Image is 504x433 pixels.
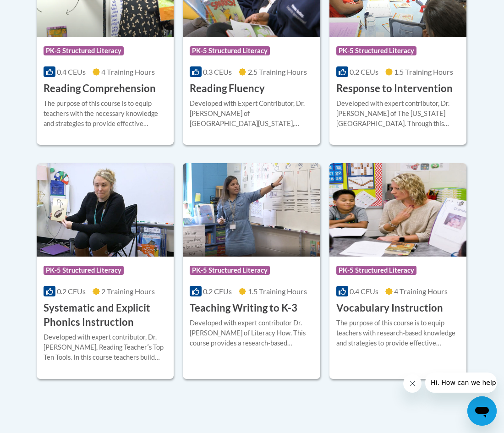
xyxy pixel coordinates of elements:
h3: Vocabulary Instruction [336,301,443,315]
span: 2.5 Training Hours [248,67,307,76]
h3: Reading Comprehension [44,82,156,96]
div: The purpose of this course is to equip teachers with the necessary knowledge and strategies to pr... [44,99,167,129]
iframe: Button to launch messaging window [467,396,497,426]
div: Developed with expert contributor, Dr. [PERSON_NAME] of The [US_STATE][GEOGRAPHIC_DATA]. Through ... [336,99,460,129]
span: 0.4 CEUs [57,67,86,76]
span: 4 Training Hours [394,287,448,296]
div: Developed with expert contributor, Dr. [PERSON_NAME], Reading Teacherʹs Top Ten Tools. In this co... [44,332,167,362]
span: 4 Training Hours [101,67,155,76]
iframe: Message from company [425,373,497,393]
span: 0.2 CEUs [57,287,86,296]
img: Course Logo [37,163,174,257]
span: 0.3 CEUs [203,67,232,76]
div: The purpose of this course is to equip teachers with research-based knowledge and strategies to p... [336,318,460,348]
div: Developed with Expert Contributor, Dr. [PERSON_NAME] of [GEOGRAPHIC_DATA][US_STATE], [GEOGRAPHIC_... [190,99,313,129]
div: Developed with expert contributor Dr. [PERSON_NAME] of Literacy How. This course provides a resea... [190,318,313,348]
img: Course Logo [329,163,466,257]
a: Course LogoPK-5 Structured Literacy0.2 CEUs1.5 Training Hours Teaching Writing to K-3Developed wi... [183,163,320,378]
h3: Systematic and Explicit Phonics Instruction [44,301,167,329]
span: PK-5 Structured Literacy [190,266,270,275]
span: 0.4 CEUs [350,287,378,296]
img: Course Logo [183,163,320,257]
iframe: Close message [403,374,422,393]
span: Hi. How can we help? [5,6,74,14]
span: 2 Training Hours [101,287,155,296]
span: PK-5 Structured Literacy [336,46,416,55]
a: Course LogoPK-5 Structured Literacy0.2 CEUs2 Training Hours Systematic and Explicit Phonics Instr... [37,163,174,378]
span: 0.2 CEUs [350,67,378,76]
a: Course LogoPK-5 Structured Literacy0.4 CEUs4 Training Hours Vocabulary InstructionThe purpose of ... [329,163,466,378]
span: PK-5 Structured Literacy [44,46,124,55]
h3: Reading Fluency [190,82,265,96]
h3: Response to Intervention [336,82,453,96]
span: 1.5 Training Hours [394,67,453,76]
span: PK-5 Structured Literacy [44,266,124,275]
span: 1.5 Training Hours [248,287,307,296]
span: PK-5 Structured Literacy [336,266,416,275]
span: PK-5 Structured Literacy [190,46,270,55]
h3: Teaching Writing to K-3 [190,301,297,315]
span: 0.2 CEUs [203,287,232,296]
